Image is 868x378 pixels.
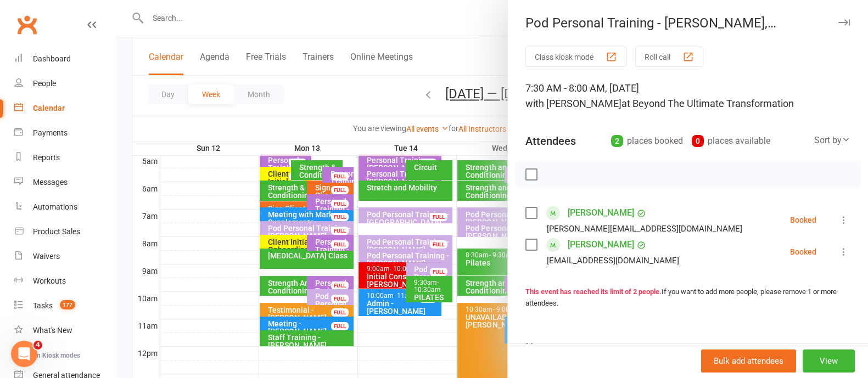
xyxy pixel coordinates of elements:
div: Attendees [525,133,576,149]
div: 2 [611,135,623,147]
div: 0 [692,135,704,147]
a: People [14,71,116,96]
a: Reports [14,145,116,170]
div: Workouts [33,277,66,285]
div: Reports [33,153,60,162]
div: Tasks [33,301,53,310]
div: 7:30 AM - 8:00 AM, [DATE] [525,81,850,111]
a: Tasks 177 [14,294,116,318]
a: [PERSON_NAME] [568,204,634,222]
a: Calendar [14,96,116,121]
span: 177 [60,300,75,309]
span: 4 [33,341,42,349]
iframe: Intercom live chat [11,341,37,367]
div: Dashboard [33,54,71,63]
a: Messages [14,170,116,195]
div: Payments [33,128,68,137]
div: Booked [790,216,816,224]
div: What's New [33,326,72,335]
button: Roll call [635,47,703,67]
button: Class kiosk mode [525,47,626,67]
div: Product Sales [33,227,80,236]
div: Calendar [33,104,65,112]
div: Notes [525,339,555,354]
a: Waivers [14,244,116,269]
div: People [33,79,56,88]
div: Pod Personal Training - [PERSON_NAME], [PERSON_NAME] [508,15,868,31]
strong: This event has reached its limit of 2 people. [525,287,662,296]
button: Bulk add attendees [701,349,796,373]
span: at Beyond The Ultimate Transformation [621,98,794,109]
div: If you want to add more people, please remove 1 or more attendees. [525,286,850,309]
div: Waivers [33,252,60,261]
div: [PERSON_NAME][EMAIL_ADDRESS][DOMAIN_NAME] [547,222,742,236]
div: places available [692,133,770,149]
a: What's New [14,318,116,343]
a: Dashboard [14,47,116,71]
span: with [PERSON_NAME] [525,98,621,109]
a: Clubworx [13,11,41,38]
div: Automations [33,202,77,211]
a: Payments [14,121,116,145]
a: Product Sales [14,219,116,244]
div: Sort by [814,133,850,148]
div: [EMAIL_ADDRESS][DOMAIN_NAME] [547,253,679,268]
a: [PERSON_NAME] [568,236,634,253]
button: View [803,349,855,373]
a: Workouts [14,269,116,294]
div: places booked [611,133,683,149]
a: Automations [14,195,116,219]
div: Booked [790,248,816,256]
div: Messages [33,178,68,187]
